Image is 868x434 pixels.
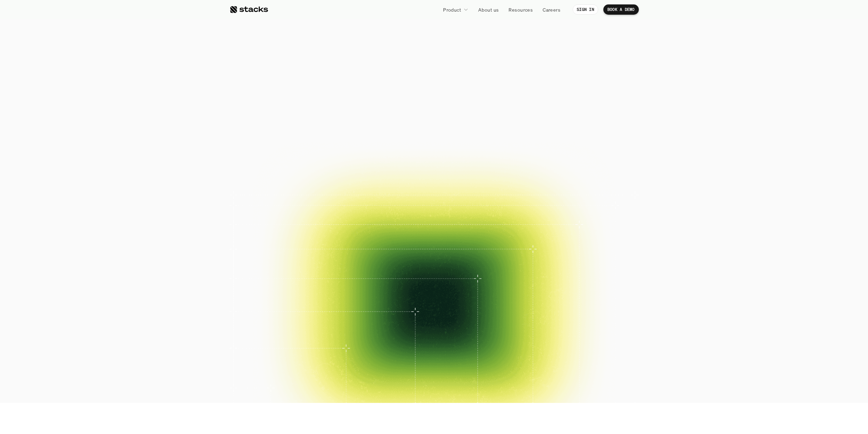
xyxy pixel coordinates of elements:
[342,177,386,208] a: Case study
[443,6,461,13] p: Product
[441,148,494,157] p: EXPLORE PRODUCT
[485,177,530,208] a: Case study
[349,111,519,132] p: Close your books faster, smarter, and risk-free with Stacks, the AI tool for accounting teams.
[509,6,533,13] p: Resources
[365,41,483,72] span: financial
[607,7,635,12] p: BOOK A DEMO
[294,177,339,208] a: Case study
[474,3,503,16] a: About us
[543,6,560,13] p: Careers
[363,144,425,161] a: BOOK A DEMO
[573,4,598,15] a: SIGN IN
[603,4,639,15] a: BOOK A DEMO
[452,201,470,205] h2: Case study
[438,177,482,208] a: Case study
[504,3,537,16] a: Resources
[349,72,519,102] span: Reimagined.
[488,41,563,72] span: close.
[357,201,375,205] h2: Case study
[261,201,279,205] h2: Case study
[374,148,413,157] p: BOOK A DEMO
[309,201,327,205] h2: Case study
[305,41,359,72] span: The
[577,7,594,12] p: SIGN IN
[247,177,291,208] a: Case study
[429,144,505,161] a: EXPLORE PRODUCT
[539,3,564,16] a: Careers
[478,6,499,13] p: About us
[500,201,518,205] h2: Case study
